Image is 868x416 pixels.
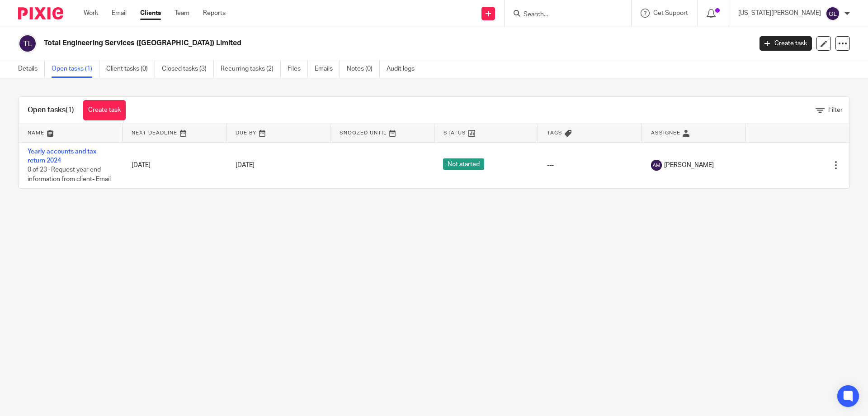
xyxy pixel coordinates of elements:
a: Closed tasks (3) [162,60,214,78]
a: Create task [83,100,126,120]
span: [DATE] [236,162,255,168]
h2: Total Engineering Services ([GEOGRAPHIC_DATA]) Limited [44,38,605,48]
a: Notes (0) [347,60,380,78]
span: 0 of 23 · Request year end information from client- Email [28,167,111,182]
a: Client tasks (0) [106,60,155,78]
a: Open tasks (1) [52,60,99,78]
a: Team [175,9,189,18]
input: Search [523,11,604,19]
span: [PERSON_NAME] [664,161,714,170]
span: Filter [828,107,843,113]
a: Details [18,60,45,78]
a: Email [112,9,127,18]
span: Snoozed Until [340,130,387,135]
a: Emails [315,60,340,78]
td: [DATE] [123,142,226,188]
a: Yearly accounts and tax return 2024 [28,148,96,164]
span: (1) [66,106,74,114]
p: [US_STATE][PERSON_NAME] [738,9,821,18]
img: svg%3E [826,6,840,21]
a: Recurring tasks (2) [221,60,281,78]
img: svg%3E [651,160,662,171]
a: Audit logs [387,60,421,78]
a: Reports [203,9,226,18]
a: Clients [140,9,161,18]
span: Not started [443,158,484,170]
span: Tags [547,130,562,135]
img: svg%3E [18,34,37,53]
a: Work [84,9,98,18]
img: Pixie [18,7,63,19]
div: --- [547,161,633,170]
span: Get Support [653,10,688,16]
a: Create task [759,36,812,51]
h1: Open tasks [28,105,74,115]
span: Status [443,130,466,135]
a: Files [288,60,308,78]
